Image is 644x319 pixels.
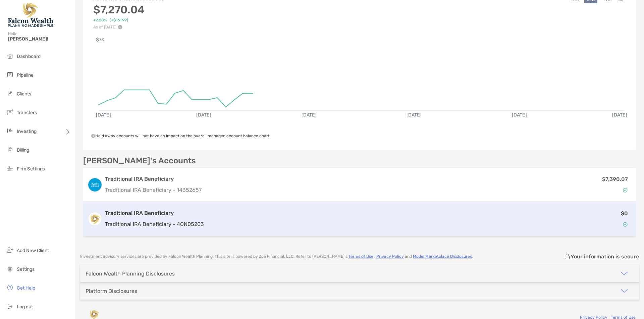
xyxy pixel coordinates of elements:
img: transfers icon [6,108,14,116]
span: [PERSON_NAME]! [8,36,71,42]
text: [DATE] [612,112,627,118]
span: Transfers [17,110,37,115]
img: dashboard icon [6,52,14,60]
div: Falcon Wealth Planning Disclosures [86,270,175,277]
img: logo account [88,178,102,191]
img: Falcon Wealth Planning Logo [8,3,55,27]
img: icon arrow [620,269,628,277]
span: Dashboard [17,54,41,59]
p: [PERSON_NAME]'s Accounts [83,157,196,165]
text: [DATE] [96,112,111,118]
p: $7,390.07 [602,175,628,183]
a: Privacy Policy [376,254,404,259]
img: pipeline icon [6,71,14,79]
span: Billing [17,147,29,153]
span: Clients [17,91,31,97]
span: Held away accounts will not have an impact on the overall managed account balance chart. [91,134,271,138]
img: Performance Info [118,25,122,29]
text: [DATE] [196,112,211,118]
span: Add New Client [17,248,49,253]
h3: Traditional IRA Beneficiary [105,209,204,217]
img: investing icon [6,127,14,135]
span: +2.28% [93,18,107,23]
p: Investment advisory services are provided by Falcon Wealth Planning . This site is powered by Zoe... [80,254,473,259]
text: $7K [96,37,104,43]
p: As of [DATE] [93,25,164,29]
span: Firm Settings [17,166,45,172]
span: Get Help [17,285,35,291]
img: add_new_client icon [6,246,14,254]
a: Model Marketplace Disclosures [413,254,472,259]
img: logo account [88,212,102,226]
a: Terms of Use [348,254,373,259]
img: Account Status icon [623,222,628,227]
span: Investing [17,129,37,134]
img: firm-settings icon [6,164,14,172]
p: $0 [621,209,628,218]
p: Your information is secure [571,253,639,260]
span: Pipeline [17,72,34,78]
img: logout icon [6,302,14,310]
img: Account Status icon [623,188,628,192]
img: settings icon [6,265,14,273]
text: [DATE] [512,112,527,118]
h3: $7,270.04 [93,3,164,16]
h3: Traditional IRA Beneficiary [105,175,202,183]
span: Log out [17,304,33,310]
span: ( +$161.99 ) [110,18,128,23]
img: clients icon [6,89,14,97]
img: icon arrow [620,287,628,295]
text: [DATE] [302,112,317,118]
span: Settings [17,266,35,272]
p: Traditional IRA Beneficiary - 14352657 [105,186,202,194]
div: Platform Disclosures [86,288,137,294]
text: [DATE] [407,112,422,118]
p: Traditional IRA Beneficiary - 4QN05203 [105,220,204,228]
img: billing icon [6,146,14,154]
img: get-help icon [6,284,14,292]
